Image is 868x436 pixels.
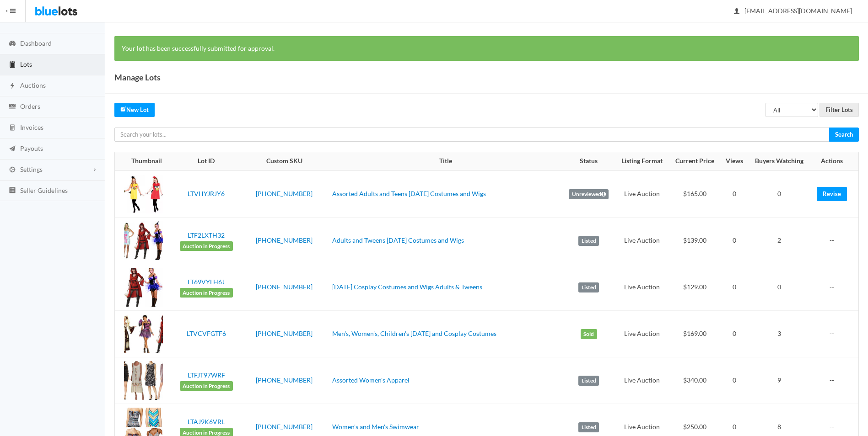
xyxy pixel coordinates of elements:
[748,264,810,311] td: 0
[188,371,225,379] a: LTFJT97WRF
[721,152,748,170] th: Views
[122,43,852,54] p: Your lot has been successfully submitted for approval.
[8,145,17,154] ion-icon: paper plane
[669,357,721,404] td: $340.00
[829,128,859,142] input: Search
[256,423,313,431] a: [PHONE_NUMBER]
[332,190,486,197] a: Assorted Adults and Teens [DATE] Costumes and Wigs
[721,170,748,218] td: 0
[615,152,669,170] th: Listing Format
[748,357,810,404] td: 9
[578,376,599,386] label: Listed
[188,278,225,286] a: LT69VYLH6J
[8,82,17,90] ion-icon: flash
[332,236,464,244] a: Adults and Tweens [DATE] Costumes and Wigs
[8,166,17,175] ion-icon: cog
[256,236,313,244] a: [PHONE_NUMBER]
[332,283,482,291] a: [DATE] Cosplay Costumes and Wigs Adults & Tweens
[669,170,721,218] td: $165.00
[114,103,155,117] a: createNew Lot
[578,236,599,246] label: Listed
[615,264,669,311] td: Live Auction
[188,418,225,425] a: LTAJ9K6VRL
[188,190,225,197] a: LTVHYJRJY6
[721,218,748,264] td: 0
[173,152,240,170] th: Lot ID
[8,124,17,133] ion-icon: calculator
[615,218,669,264] td: Live Auction
[569,189,609,199] label: Unreviewed
[20,165,43,173] span: Settings
[819,103,859,117] input: Filter Lots
[615,357,669,404] td: Live Auction
[8,186,17,195] ion-icon: list box
[114,128,830,142] input: Search your lots...
[748,152,810,170] th: Buyers Watching
[256,376,313,384] a: [PHONE_NUMBER]
[669,264,721,311] td: $129.00
[8,103,17,112] ion-icon: cash
[8,61,17,69] ion-icon: clipboard
[240,152,329,170] th: Custom SKU
[20,39,52,47] span: Dashboard
[114,70,161,84] h1: Manage Lots
[20,60,32,68] span: Lots
[578,282,599,292] label: Listed
[748,218,810,264] td: 2
[120,106,126,112] ion-icon: create
[615,311,669,357] td: Live Auction
[810,152,858,170] th: Actions
[578,422,599,432] label: Listed
[810,218,858,264] td: --
[810,357,858,404] td: --
[180,288,233,298] span: Auction in Progress
[748,170,810,218] td: 0
[256,190,313,197] a: [PHONE_NUMBER]
[721,264,748,311] td: 0
[810,311,858,357] td: --
[332,330,496,337] a: Men's, Women's, Children's [DATE] and Cosplay Costumes
[332,423,419,431] a: Women's and Men's Swimwear
[810,264,858,311] td: --
[734,7,852,15] span: [EMAIL_ADDRESS][DOMAIN_NAME]
[115,152,173,170] th: Thumbnail
[8,40,17,48] ion-icon: speedometer
[721,311,748,357] td: 0
[332,376,410,384] a: Assorted Women's Apparel
[615,170,669,218] td: Live Auction
[748,311,810,357] td: 3
[180,241,233,251] span: Auction in Progress
[669,311,721,357] td: $169.00
[20,144,43,152] span: Payouts
[20,102,40,110] span: Orders
[732,7,741,16] ion-icon: person
[562,152,615,170] th: Status
[256,330,313,337] a: [PHONE_NUMBER]
[669,218,721,264] td: $139.00
[188,231,225,239] a: LTF2LXTH32
[256,283,313,291] a: [PHONE_NUMBER]
[581,329,597,339] label: Sold
[20,81,46,89] span: Auctions
[20,123,43,131] span: Invoices
[187,330,226,337] a: LTVCVFGTF6
[817,187,847,201] a: Revise
[20,186,68,194] span: Seller Guidelines
[180,381,233,391] span: Auction in Progress
[329,152,562,170] th: Title
[669,152,721,170] th: Current Price
[721,357,748,404] td: 0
